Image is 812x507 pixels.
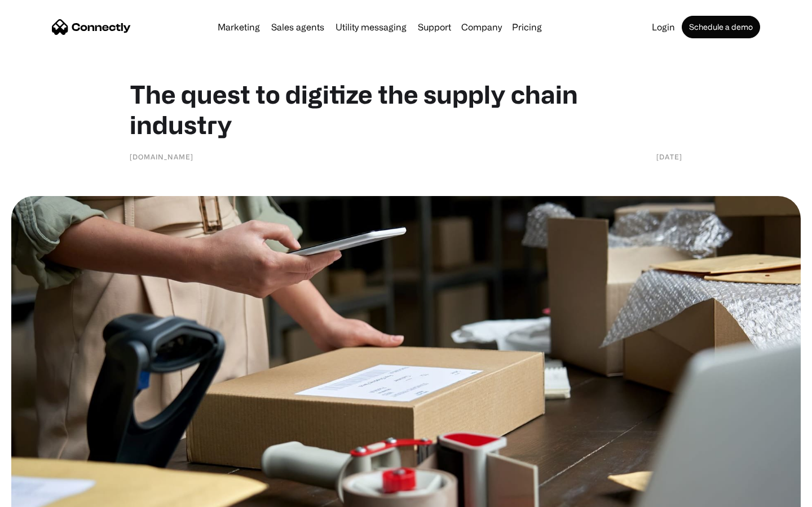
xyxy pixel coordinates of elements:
[130,151,193,162] div: [DOMAIN_NAME]
[647,23,679,32] a: Login
[130,79,682,140] h1: The quest to digitize the supply chain industry
[52,19,131,35] a: home
[331,23,411,32] a: Utility messaging
[267,23,329,32] a: Sales agents
[656,151,682,162] div: [DATE]
[461,19,502,35] div: Company
[23,487,68,503] ul: Language list
[458,19,505,35] div: Company
[213,23,264,32] a: Marketing
[11,487,68,503] aside: Language selected: English
[682,16,760,38] a: Schedule a demo
[413,23,456,32] a: Support
[507,23,546,32] a: Pricing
